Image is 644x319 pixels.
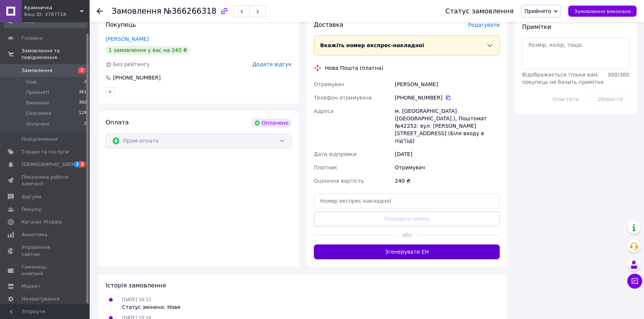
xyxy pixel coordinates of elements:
div: [PERSON_NAME] [393,78,501,91]
span: 300 / 300 [608,72,629,78]
span: Замовлення [112,7,161,16]
div: Ваш ID: 3767718 [24,11,89,18]
span: 361 [79,89,87,96]
span: Адреса [314,108,334,114]
span: Виконані [26,100,49,106]
span: Управління сайтом [22,244,69,257]
span: Замовлення виконано [574,9,631,14]
span: Показники роботи компанії [22,174,69,187]
div: Отримувач [393,161,501,174]
span: Головна [22,35,42,42]
div: 1 замовлення у вас на 240 ₴ [106,46,190,55]
span: 3 [74,161,80,167]
span: Аналітика [22,231,47,238]
span: Товари та послуги [22,149,69,155]
span: Повідомлення [22,136,58,143]
input: Номер експрес-накладної [314,193,500,208]
span: 360 [79,100,87,106]
span: 128 [79,110,87,117]
span: Замовлення [22,67,52,74]
span: Оплачені [26,121,49,127]
div: м. [GEOGRAPHIC_DATA] ([GEOGRAPHIC_DATA].), Поштомат №42252: вул. [PERSON_NAME][STREET_ADDRESS] (Б... [393,104,501,147]
span: Прийнято [524,8,551,14]
span: Доставка [314,21,343,28]
span: Скасовані [26,110,51,117]
span: Прийняті [26,89,49,96]
span: Відображається тільки вам, покупець не бачить примітки [522,72,603,85]
div: Нова Пошта (платна) [323,64,385,72]
div: Статус змінено: Нове [122,303,181,311]
span: [DATE] 10:15 [122,297,151,302]
span: [DEMOGRAPHIC_DATA] [22,161,77,168]
span: Без рейтингу [113,61,150,67]
span: Маркет [22,283,41,290]
span: 2 [84,121,87,127]
span: Отримувач [314,81,344,87]
span: Дата відправки [314,151,357,157]
span: Редагувати [468,22,500,28]
div: Статус замовлення [445,7,514,15]
span: 2 [78,67,86,74]
div: [DATE] [393,147,501,161]
div: 240 ₴ [393,174,501,188]
span: Замовлення та повідомлення [22,48,89,61]
div: Оплачено [251,118,292,127]
button: Замовлення виконано [568,6,637,17]
div: [PHONE_NUMBER] [395,94,500,101]
span: Оплата [106,119,129,126]
button: Згенерувати ЕН [314,244,500,259]
span: Платник [314,165,337,170]
span: Покупець [106,21,136,28]
div: Повернутися назад [97,7,103,15]
a: [PERSON_NAME] [106,36,149,42]
span: Покупці [22,206,42,213]
span: Налаштування [22,296,59,302]
button: Чат з покупцем [627,274,642,289]
span: Нові [26,79,37,85]
span: Каталог ProSale [22,219,62,225]
span: Оціночна вартість [314,178,364,184]
span: Крамничка [24,4,80,11]
span: Телефон отримувача [314,95,372,101]
span: Примітки [522,23,551,30]
span: №366266318 [164,7,216,16]
span: 2 [84,79,87,85]
span: Відгуки [22,193,41,200]
span: або [397,231,416,239]
span: Гаманець компанії [22,264,69,277]
div: [PHONE_NUMBER] [112,74,161,81]
span: 2 [80,161,86,167]
span: Історія замовлення [106,282,166,289]
span: Вкажіть номер експрес-накладної [320,42,424,48]
span: Додати відгук [252,61,292,67]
